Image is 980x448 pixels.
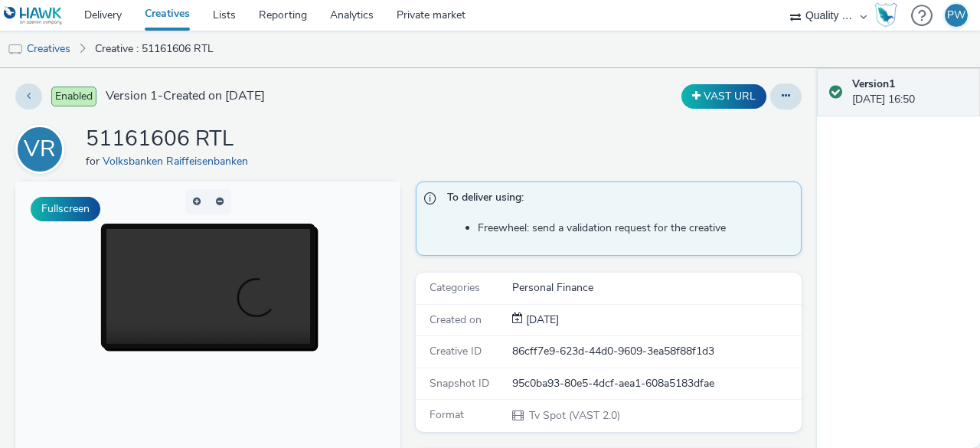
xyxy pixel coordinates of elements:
[24,128,56,171] div: VR
[106,87,265,105] span: Version 1 - Created on [DATE]
[478,221,792,236] li: Freewheel: send a validation request for the creative
[4,6,63,25] img: undefined Logo
[430,344,482,358] span: Creative ID
[430,376,489,391] span: Snapshot ID
[947,4,965,27] div: PW
[523,312,559,327] span: [DATE]
[528,408,620,423] span: Tv Spot (VAST 2.0)
[86,125,254,154] h1: 51161606 RTL
[447,190,785,210] span: To deliver using:
[86,154,103,168] span: for
[15,142,70,156] a: VR
[430,280,480,295] span: Categories
[103,154,254,168] a: Volksbanken Raiffeisenbanken
[512,376,800,391] div: 95c0ba93-80e5-4dcf-aea1-608a5183dfae
[874,3,903,28] a: Hawk Academy
[523,312,559,328] div: Creation 10 September 2025, 16:50
[31,197,100,221] button: Fullscreen
[852,77,895,91] strong: Version 1
[430,312,482,327] span: Created on
[874,3,897,28] img: Hawk Academy
[87,31,221,67] a: Creative : 51161606 RTL
[512,344,800,359] div: 86cff7e9-623d-44d0-9609-3ea58f88f1d3
[8,42,23,57] img: tv
[852,77,968,108] div: [DATE] 16:50
[678,84,770,109] div: Duplicate the creative as a VAST URL
[51,87,96,106] span: Enabled
[681,84,766,109] button: VAST URL
[430,407,464,422] span: Format
[512,280,800,296] div: Personal Finance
